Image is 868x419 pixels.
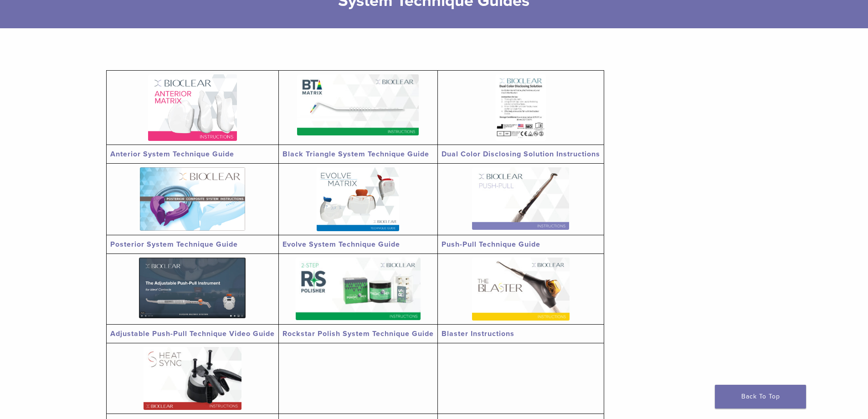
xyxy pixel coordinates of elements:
a: Dual Color Disclosing Solution Instructions [442,150,600,159]
a: Anterior System Technique Guide [110,150,234,159]
a: Evolve System Technique Guide [282,240,400,249]
a: Blaster Instructions [442,329,514,338]
a: Posterior System Technique Guide [110,240,238,249]
a: Adjustable Push-Pull Technique Video Guide [110,329,275,338]
a: Back To Top [715,385,806,409]
a: Rockstar Polish System Technique Guide [282,329,434,338]
a: Push-Pull Technique Guide [442,240,540,249]
a: Black Triangle System Technique Guide [282,150,429,159]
